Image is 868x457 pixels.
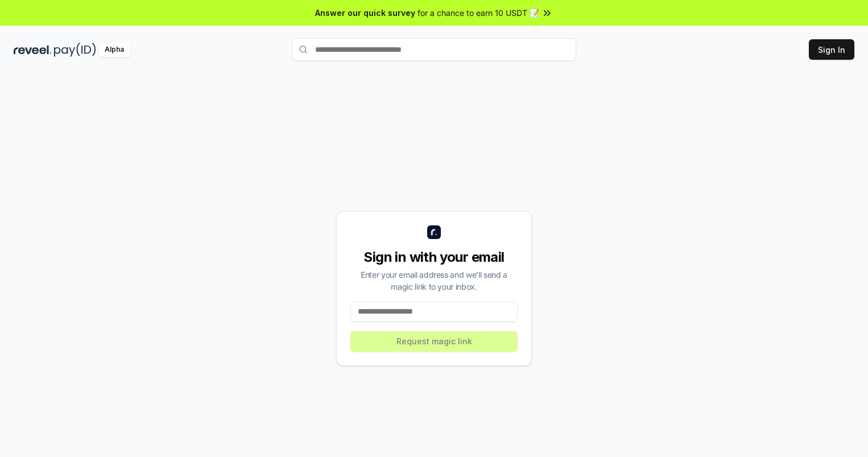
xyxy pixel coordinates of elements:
div: Alpha [98,43,130,57]
img: pay_id [54,43,96,57]
div: Sign in with your email [350,248,518,266]
span: Answer our quick survey [315,7,415,19]
button: Sign In [809,39,854,60]
img: reveel_dark [14,43,52,57]
img: logo_small [427,225,441,239]
span: for a chance to earn 10 USDT 📝 [418,7,539,19]
div: Enter your email address and we’ll send a magic link to your inbox. [350,269,518,293]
